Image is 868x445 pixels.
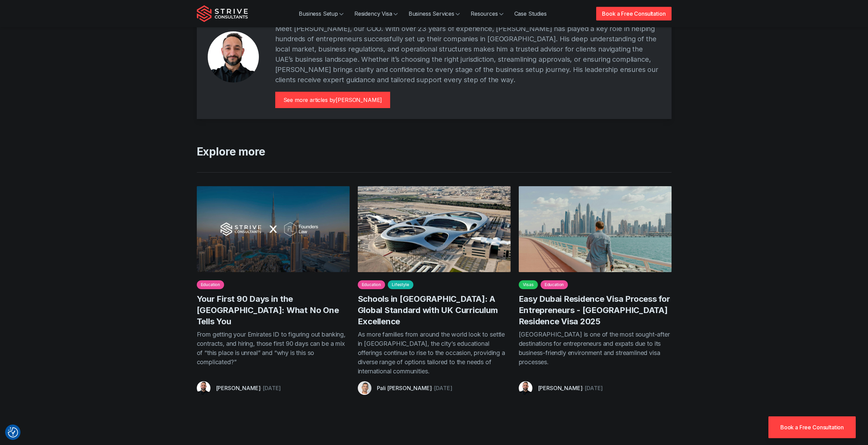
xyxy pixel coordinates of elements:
[197,330,350,376] p: From getting your Emirates ID to figuring out banking, contracts, and hiring, those first 90 days...
[293,7,349,20] a: Business Setup
[768,416,856,438] a: Book a Free Consultation
[432,385,434,391] span: -
[197,280,224,289] a: Education
[358,280,385,289] a: Education
[509,7,552,20] a: Case Studies
[434,385,452,391] time: [DATE]
[197,5,248,22] img: Strive Consultants
[208,31,259,83] img: aDXDSydWJ-7kSlbU_Untitleddesign-75-.png
[519,280,538,289] a: Visas
[358,330,511,376] p: As more families from around the world look to settle in [GEOGRAPHIC_DATA], the city’s educationa...
[358,381,371,395] img: Pali Banwait, CEO, Strive Consultants, Dubai, UAE
[519,381,532,395] img: aDXDSydWJ-7kSlbU_Untitleddesign-75-.png
[388,280,413,289] a: Lifestyle
[541,280,568,289] a: Education
[8,427,18,437] img: Revisit consent button
[8,427,18,437] button: Consent Preferences
[358,294,498,326] a: Schools in [GEOGRAPHIC_DATA]: A Global Standard with UK Curriculum Excellence
[585,385,603,391] time: [DATE]
[197,294,339,326] a: Your First 90 Days in the [GEOGRAPHIC_DATA]: What No One Tells You
[275,92,391,108] a: See more articles by[PERSON_NAME]
[465,7,509,20] a: Resources
[275,24,661,85] p: Meet [PERSON_NAME], our COO. With over 23 years of experience, [PERSON_NAME] has played a key rol...
[197,145,633,159] h3: Explore more
[403,7,465,20] a: Business Services
[358,186,511,272] img: outstanding british curriculum education in Dubai
[519,186,672,272] img: uae residence visa
[538,385,583,391] a: [PERSON_NAME]
[519,294,670,326] a: Easy Dubai Residence Visa Process for Entrepreneurs - [GEOGRAPHIC_DATA] Residence Visa 2025
[349,7,403,20] a: Residency Visa
[519,330,672,376] p: [GEOGRAPHIC_DATA] is one of the most sought-after destinations for entrepreneurs and expats due t...
[377,385,432,391] a: Pali [PERSON_NAME]
[260,385,263,391] span: -
[197,381,210,395] img: aDXDSydWJ-7kSlbU_Untitleddesign-75-.png
[216,385,261,391] a: [PERSON_NAME]
[582,385,585,391] span: -
[596,7,671,20] a: Book a Free Consultation
[197,186,350,272] img: aIDeQ1GsbswqTLJ9_Untitleddesign-7-.jpg
[263,385,281,391] time: [DATE]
